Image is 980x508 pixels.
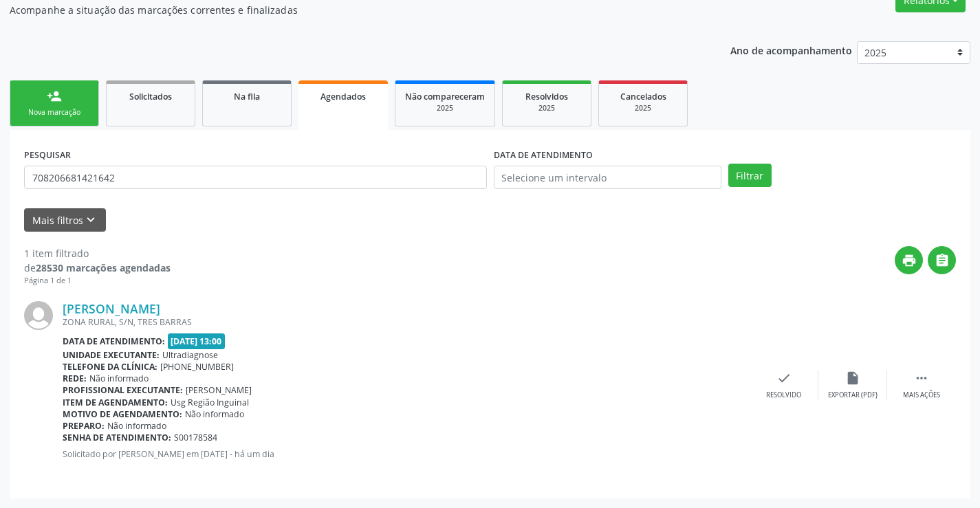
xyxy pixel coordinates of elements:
[63,316,750,328] div: ZONA RURAL, S/N, TRES BARRAS
[405,91,485,102] span: Não compareceram
[63,349,160,361] b: Unidade executante:
[171,397,249,408] span: Usg Região Inguinal
[494,144,593,166] label: DATA DE ATENDIMENTO
[234,91,260,102] span: Na fila
[728,164,772,187] button: Filtrar
[935,253,950,268] i: 
[36,261,171,274] strong: 28530 marcações agendadas
[10,3,682,17] p: Acompanhe a situação das marcações correntes e finalizadas
[63,373,87,384] b: Rede:
[525,91,568,102] span: Resolvidos
[24,301,53,330] img: img
[24,166,487,189] input: Nome, CNS
[730,41,852,58] p: Ano de acompanhamento
[766,390,801,400] div: Resolvido
[186,384,252,396] span: [PERSON_NAME]
[63,448,750,460] p: Solicitado por [PERSON_NAME] em [DATE] - há um dia
[63,397,168,408] b: Item de agendamento:
[185,408,244,420] span: Não informado
[24,261,171,275] div: de
[320,91,366,102] span: Agendados
[63,420,105,432] b: Preparo:
[63,361,157,373] b: Telefone da clínica:
[160,361,234,373] span: [PHONE_NUMBER]
[20,107,89,118] div: Nova marcação
[63,335,165,347] b: Data de atendimento:
[24,208,106,232] button: Mais filtroskeyboard_arrow_down
[83,212,98,228] i: keyboard_arrow_down
[776,371,792,386] i: check
[162,349,218,361] span: Ultradiagnose
[63,301,160,316] a: [PERSON_NAME]
[63,408,182,420] b: Motivo de agendamento:
[47,89,62,104] div: person_add
[620,91,666,102] span: Cancelados
[914,371,929,386] i: 
[24,144,71,166] label: PESQUISAR
[63,432,171,443] b: Senha de atendimento:
[903,390,940,400] div: Mais ações
[928,246,956,274] button: 
[828,390,878,400] div: Exportar (PDF)
[89,373,149,384] span: Não informado
[24,246,171,261] div: 1 item filtrado
[609,103,677,113] div: 2025
[902,253,917,268] i: print
[63,384,183,396] b: Profissional executante:
[405,103,485,113] div: 2025
[512,103,581,113] div: 2025
[494,166,721,189] input: Selecione um intervalo
[895,246,923,274] button: print
[107,420,166,432] span: Não informado
[24,275,171,287] div: Página 1 de 1
[168,333,226,349] span: [DATE] 13:00
[845,371,860,386] i: insert_drive_file
[174,432,217,443] span: S00178584
[129,91,172,102] span: Solicitados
